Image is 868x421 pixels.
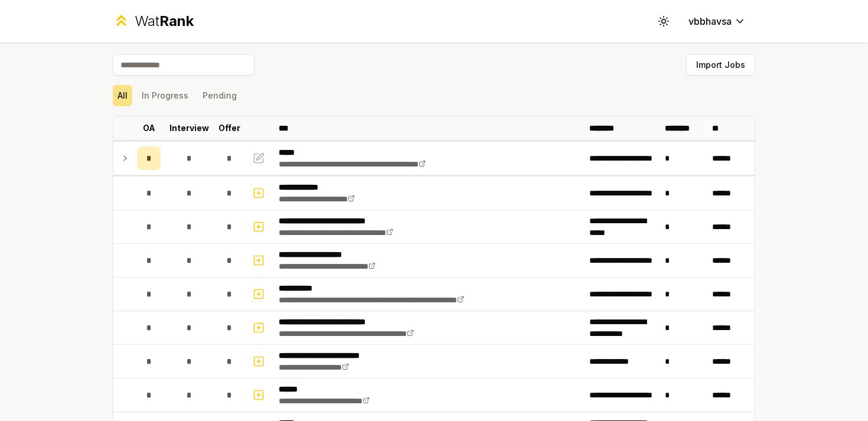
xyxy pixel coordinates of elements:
p: Offer [218,122,240,134]
button: Pending [198,85,242,106]
a: WatRank [113,12,194,31]
button: Import Jobs [686,54,755,76]
button: All [113,85,132,106]
button: In Progress [137,85,193,106]
div: Wat [135,12,194,31]
span: vbbhavsa [688,14,732,28]
button: vbbhavsa [679,11,755,32]
span: Rank [159,12,194,30]
p: Interview [169,122,209,134]
p: OA [143,122,155,134]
